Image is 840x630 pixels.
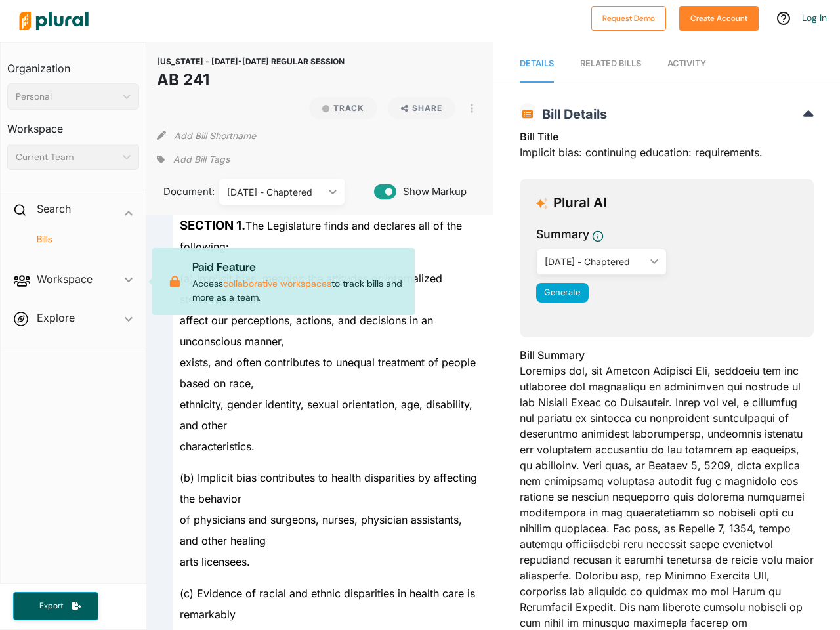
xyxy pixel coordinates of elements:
div: RELATED BILLS [580,57,641,70]
span: exists, and often contributes to unequal treatment of people based on race, [180,356,476,390]
div: [DATE] - Chaptered [545,255,645,268]
button: Add Bill Shortname [174,125,256,146]
span: The Legislature finds and declares all of the following: [180,219,462,253]
button: Request Demo [591,6,666,31]
span: Details [520,58,554,68]
div: Current Team [16,150,117,164]
span: Activity [667,58,706,68]
a: Details [520,45,554,83]
div: [DATE] - Chaptered [227,185,324,199]
span: characteristics. [180,440,255,453]
span: Bill Details [535,106,607,122]
button: Share [383,97,461,119]
button: Share [388,97,455,119]
a: Request Demo [591,10,666,24]
span: Export [30,600,72,612]
button: Create Account [679,6,759,31]
h3: Bill Summary [520,347,814,363]
h3: Summary [536,226,589,243]
a: Activity [667,45,706,83]
p: Access to track bills and more as a team. [192,259,404,304]
span: of physicians and surgeons, nurses, physician assistants, and other healing [180,513,462,547]
h2: Search [37,201,71,216]
div: Add tags [157,150,229,169]
span: ethnicity, gender identity, sexual orientation, age, disability, and other [180,398,472,432]
div: Implicit bias: continuing education: requirements. [520,129,814,168]
span: (b) Implicit bias contributes to health disparities by affecting the behavior [180,471,477,505]
span: Generate [544,287,580,297]
p: Paid Feature [192,259,404,276]
span: Show Markup [396,184,467,199]
div: Personal [16,90,117,104]
a: Bills [20,233,133,245]
h1: AB 241 [157,68,345,92]
span: [US_STATE] - [DATE]-[DATE] REGULAR SESSION [157,56,345,66]
strong: SECTION 1. [180,218,245,233]
h3: Organization [7,49,139,78]
button: Track [309,97,377,119]
a: Log In [802,12,827,24]
h3: Plural AI [553,195,607,211]
span: Document: [157,184,203,199]
span: arts licensees. [180,555,250,568]
button: Generate [536,283,589,303]
span: Add Bill Tags [173,153,230,166]
a: Create Account [679,10,759,24]
span: (c) Evidence of racial and ethnic disparities in health care is remarkably [180,587,475,621]
h3: Workspace [7,110,139,138]
a: collaborative workspaces [223,278,331,289]
a: RELATED BILLS [580,45,641,83]
h3: Bill Title [520,129,814,144]
button: Export [13,592,98,620]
